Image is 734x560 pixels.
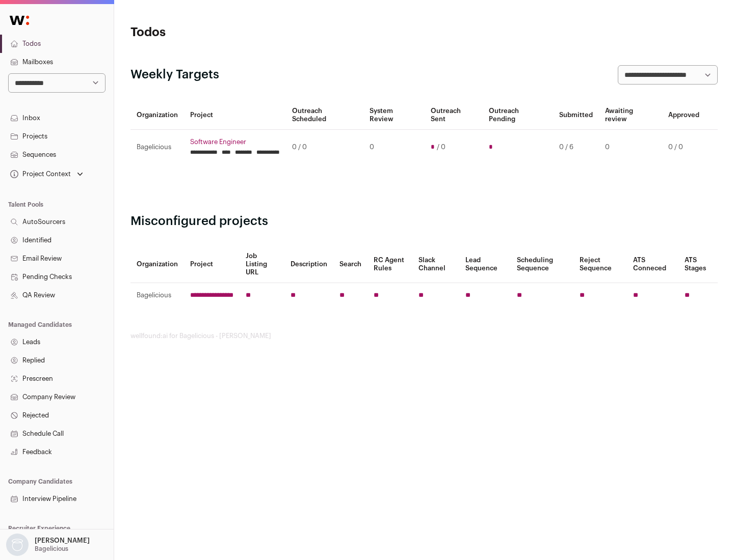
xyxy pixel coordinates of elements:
th: Submitted [553,101,599,130]
footer: wellfound:ai for Bagelicious - [PERSON_NAME] [130,332,718,340]
th: Approved [662,101,705,130]
th: Slack Channel [412,246,459,283]
td: 0 / 6 [553,130,599,165]
span: / 0 [437,143,445,151]
img: nopic.png [6,534,29,556]
h1: Todos [130,24,326,41]
th: Outreach Pending [483,101,553,130]
td: 0 / 0 [286,130,363,165]
th: Description [284,246,333,283]
th: RC Agent Rules [368,246,412,283]
th: ATS Conneced [627,246,678,283]
button: Open dropdown [8,167,85,181]
td: Bagelicious [130,283,184,308]
th: System Review [363,101,424,130]
th: Search [333,246,368,283]
th: Job Listing URL [240,246,284,283]
div: Project Context [8,170,71,178]
img: Wellfound [4,10,35,31]
th: Outreach Scheduled [286,101,363,130]
td: 0 / 0 [662,130,705,165]
td: Bagelicious [130,130,184,165]
th: Organization [130,246,184,283]
th: Organization [130,101,184,130]
th: Scheduling Sequence [511,246,573,283]
th: Reject Sequence [573,246,627,283]
th: Awaiting review [599,101,662,130]
p: Bagelicious [35,545,68,553]
a: Software Engineer [190,138,280,146]
th: Lead Sequence [459,246,511,283]
th: ATS Stages [678,246,718,283]
p: [PERSON_NAME] [35,537,90,545]
th: Project [184,246,240,283]
h2: Misconfigured projects [130,213,718,230]
td: 0 [363,130,424,165]
button: Open dropdown [4,534,92,556]
td: 0 [599,130,662,165]
th: Project [184,101,286,130]
h2: Weekly Targets [130,67,219,83]
th: Outreach Sent [425,101,483,130]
